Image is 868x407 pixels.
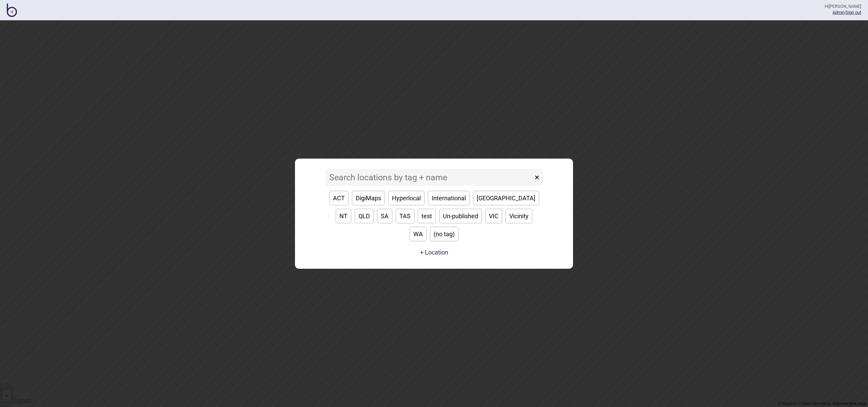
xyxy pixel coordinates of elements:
[410,227,427,241] button: WA
[832,10,846,15] span: |
[418,209,436,223] button: test
[377,209,392,223] button: SA
[846,10,861,15] button: Sign out
[7,3,17,17] img: BindiMaps CMS
[336,209,351,223] button: NT
[388,191,425,205] button: Hyperlocal
[420,249,448,256] button: + Location
[325,169,533,186] input: Search locations by tag + name
[531,169,542,186] button: ×
[355,209,374,223] button: QLD
[506,209,532,223] button: Vicinity
[396,209,414,223] button: TAS
[352,191,385,205] button: DigiMaps
[430,227,458,241] button: (no tag)
[418,246,450,259] a: + Location
[825,3,861,9] div: Hi [PERSON_NAME]
[473,191,539,205] button: [GEOGRAPHIC_DATA]
[832,10,845,15] a: Admin
[439,209,482,223] button: Un-published
[485,209,502,223] button: VIC
[329,191,349,205] button: ACT
[428,191,470,205] button: International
